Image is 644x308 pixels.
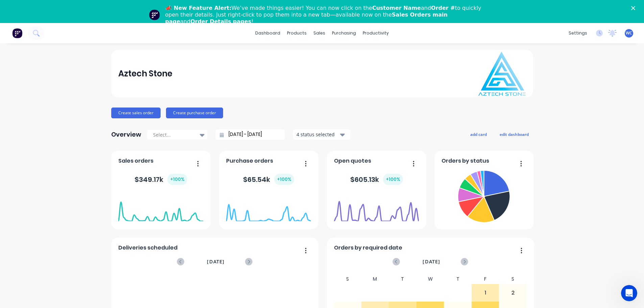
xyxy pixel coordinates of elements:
div: W [416,274,444,284]
button: Create sales order [111,108,161,118]
div: F [472,274,499,284]
div: T [389,274,416,284]
div: S [334,274,361,284]
div: Overview [111,128,141,141]
div: + 100 % [274,174,294,185]
b: Sales Orders main page [165,11,448,25]
div: 4 status selected [296,131,339,138]
div: T [444,274,472,284]
span: WC [626,30,632,36]
b: Order # [431,5,455,11]
span: Open quotes [334,157,371,165]
div: sales [310,28,329,38]
div: productivity [359,28,392,38]
div: Close [631,6,638,10]
b: Order Details pages [190,18,251,25]
button: 4 status selected [293,129,350,140]
div: S [499,274,527,284]
img: Profile image for Team [149,9,160,20]
button: edit dashboard [495,130,533,139]
div: 2 [499,284,526,301]
span: Orders by required date [334,244,402,252]
b: Customer Name [372,5,421,11]
span: Purchase orders [226,157,273,165]
button: add card [466,130,491,139]
div: Aztech Stone [118,67,172,80]
span: Orders by status [442,157,489,165]
div: $ 605.13k [350,174,403,185]
div: 1 [472,284,499,301]
button: Create purchase order [166,108,223,118]
div: settings [565,28,591,38]
span: [DATE] [207,258,224,265]
span: Deliveries scheduled [118,244,177,252]
div: We’ve made things easier! You can now click on the and to quickly open their details. Just right-... [165,5,484,25]
img: Aztech Stone [478,52,526,96]
b: 📣 New Feature Alert: [165,5,232,11]
iframe: Intercom live chat [621,285,637,301]
div: purchasing [329,28,359,38]
div: $ 65.54k [243,174,294,185]
span: Sales orders [118,157,153,165]
div: M [361,274,389,284]
div: + 100 % [383,174,403,185]
img: Factory [12,28,22,38]
span: [DATE] [423,258,440,265]
a: dashboard [252,28,284,38]
div: products [284,28,310,38]
div: + 100 % [167,174,187,185]
div: $ 349.17k [135,174,187,185]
